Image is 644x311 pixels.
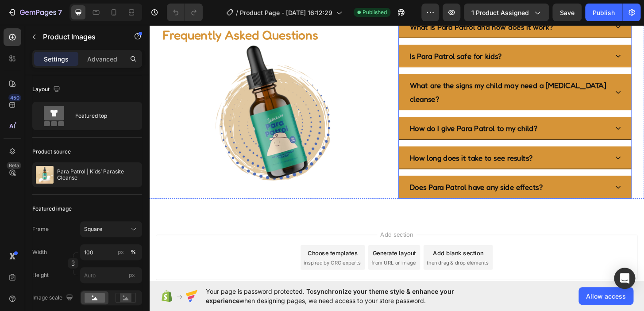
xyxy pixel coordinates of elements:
span: Published [362,8,387,16]
input: px% [80,244,142,260]
p: Advanced [87,54,117,64]
p: Settings [44,54,69,64]
p: Product Images [43,31,118,42]
p: How long does it take to see results? [280,137,412,151]
div: Undo/Redo [167,4,203,21]
span: / [236,8,238,17]
span: Allow access [586,292,626,301]
div: Publish [593,8,615,17]
span: Your page is password protected. To when designing pages, we need access to your store password. [206,287,489,305]
p: Is Para Patrol safe for kids? [280,27,378,42]
button: 1 product assigned [464,4,549,21]
input: px [80,267,142,283]
div: Product source [32,148,71,156]
div: Choose templates [170,242,224,251]
span: Product Page - [DATE] 16:12:29 [240,8,332,17]
p: What are the signs my child may need a [MEDICAL_DATA] cleanse? [280,59,491,88]
span: 1 product assigned [471,8,529,17]
button: px [128,247,139,257]
p: Does Para Patrol have any side effects? [280,168,422,182]
p: 7 [58,7,62,18]
div: Featured top [75,106,129,126]
div: Add blank section [305,242,359,251]
div: Image scale [32,292,75,304]
div: Open Intercom Messenger [614,268,635,289]
iframe: Design area [149,24,644,282]
button: % [116,247,126,257]
span: then drag & drop elements [298,253,364,261]
div: Generate layout [240,242,286,251]
div: 450 [8,94,21,101]
span: Add section [245,222,287,231]
div: % [131,248,136,256]
div: px [118,248,124,256]
span: Square [84,225,102,233]
button: Save [552,4,582,21]
button: Publish [585,4,622,21]
div: Beta [7,162,21,169]
button: Allow access [578,287,633,305]
span: from URL or image [239,253,286,261]
p: How do I give Para Patrol to my child? [280,105,416,119]
div: Layout [32,84,62,96]
button: Square [80,221,142,237]
button: 7 [4,4,66,21]
label: Height [32,271,49,279]
span: Save [560,9,575,16]
span: px [129,272,135,278]
span: inspired by CRO experts [166,253,227,261]
label: Width [32,248,47,256]
span: synchronize your theme style & enhance your experience [206,288,454,304]
p: Para Patrol | Kids’ Parasite Cleanse [57,169,139,181]
label: Frame [32,225,49,233]
div: Featured image [32,205,72,213]
img: product feature img [36,166,54,184]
